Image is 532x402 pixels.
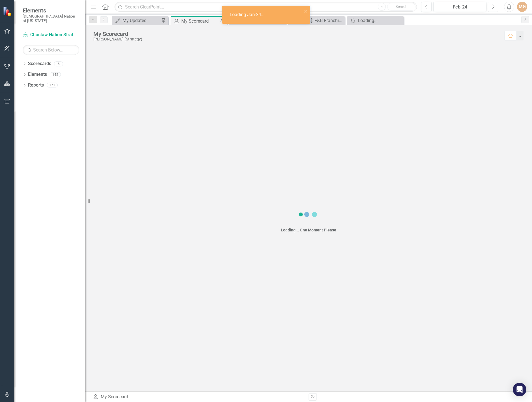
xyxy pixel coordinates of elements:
small: [DEMOGRAPHIC_DATA] Nation of [US_STATE] [23,14,79,23]
span: Elements [23,7,79,14]
div: [PERSON_NAME] (Strategy) [93,37,499,41]
div: 145 [50,72,61,77]
a: Loading... [348,17,402,24]
input: Search Below... [23,45,79,55]
a: Choctaw Nation Strategic Plan [23,32,79,38]
a: Reports [28,82,44,89]
span: Search [395,4,408,9]
div: Open Intercom Messenger [513,383,526,396]
div: My Scorecard [93,394,304,400]
button: Feb-24 [433,2,486,12]
div: My Scorecard [181,18,219,25]
input: Search ClearPoint... [115,2,417,12]
a: Elements [28,71,47,78]
div: Loading... [358,17,402,24]
div: 6 [54,61,63,66]
div: [DATE]: F&B Franchise and Licensing Opportunities [299,17,343,24]
a: [DATE]: F&B Franchise and Licensing Opportunities [290,17,343,24]
img: ClearPoint Strategy [3,7,13,16]
div: Loading Jan-24... [230,12,266,18]
a: My Updates [113,17,160,24]
div: My Scorecard [93,31,499,37]
a: Scorecards [28,61,51,67]
div: Loading... One Moment Please [281,227,336,233]
div: Feb-24 [435,4,484,10]
button: MG [517,2,527,12]
button: close [304,8,308,14]
div: My Updates [122,17,160,24]
div: 171 [47,83,58,88]
button: Search [387,3,415,11]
